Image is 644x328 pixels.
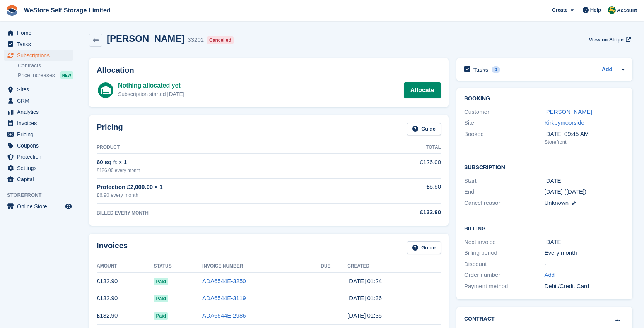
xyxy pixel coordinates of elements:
[202,295,246,301] a: ADA6544E-3119
[207,36,234,44] div: Cancelled
[545,199,569,206] span: Unknown
[202,260,321,273] th: Invoice Number
[347,278,382,284] time: 2025-08-01 00:24:25 UTC
[6,5,18,16] img: stora-icon-8386f47178a22dfd0bd8f6a31ec36ba5ce8667c1dd55bd0f319d3a0aa187defe.svg
[347,260,441,273] th: Created
[407,123,441,136] a: Guide
[202,278,246,284] a: ADA6544E-3250
[552,6,567,14] span: Create
[97,167,358,174] div: £126.00 every month
[464,238,545,247] div: Next invoice
[358,141,441,154] th: Total
[473,66,489,73] h2: Tasks
[60,71,73,79] div: NEW
[17,27,63,38] span: Home
[97,141,358,154] th: Product
[154,295,168,302] span: Paid
[17,106,63,117] span: Analytics
[464,260,545,269] div: Discount
[545,260,625,269] div: -
[4,174,73,185] a: menu
[154,312,168,320] span: Paid
[17,163,63,173] span: Settings
[97,273,154,290] td: £132.90
[4,84,73,95] a: menu
[608,6,616,14] img: James Buffoni
[18,72,55,79] span: Price increases
[4,151,73,162] a: menu
[188,36,204,45] div: 33202
[4,129,73,140] a: menu
[545,188,587,195] span: [DATE] ([DATE])
[202,312,246,319] a: ADA6544E-2986
[545,138,625,146] div: Storefront
[21,4,114,17] a: WeStore Self Storage Limited
[7,191,77,199] span: Storefront
[464,108,545,117] div: Customer
[464,177,545,185] div: Start
[17,95,63,106] span: CRM
[545,108,592,115] a: [PERSON_NAME]
[97,307,154,325] td: £132.90
[358,178,441,203] td: £6.90
[17,118,63,129] span: Invoices
[17,151,63,162] span: Protection
[586,33,632,46] a: View on Stripe
[464,199,545,208] div: Cancel reason
[4,27,73,38] a: menu
[97,260,154,273] th: Amount
[154,260,202,273] th: Status
[545,119,584,126] a: Kirkbymoorside
[17,39,63,50] span: Tasks
[97,210,358,216] div: BILLED EVERY MONTH
[404,82,441,98] a: Allocate
[545,249,625,258] div: Every month
[97,66,441,75] h2: Allocation
[464,224,625,232] h2: Billing
[464,271,545,280] div: Order number
[17,174,63,185] span: Capital
[358,208,441,217] div: £132.90
[545,130,625,139] div: [DATE] 09:45 AM
[17,50,63,61] span: Subscriptions
[464,282,545,291] div: Payment method
[97,191,358,199] div: £6.90 every month
[602,65,612,74] a: Add
[545,238,625,247] div: [DATE]
[17,129,63,140] span: Pricing
[464,315,495,323] h2: Contract
[4,95,73,106] a: menu
[154,278,168,285] span: Paid
[97,183,358,192] div: Protection £2,000.00 × 1
[464,187,545,196] div: End
[17,140,63,151] span: Coupons
[4,118,73,129] a: menu
[4,106,73,117] a: menu
[118,81,184,90] div: Nothing allocated yet
[4,39,73,50] a: menu
[347,312,382,319] time: 2025-06-01 00:35:37 UTC
[18,71,73,79] a: Price increases NEW
[407,241,441,254] a: Guide
[358,154,441,178] td: £126.00
[17,201,63,212] span: Online Store
[321,260,347,273] th: Due
[464,130,545,146] div: Booked
[18,62,73,69] a: Contracts
[545,177,563,185] time: 2024-03-01 00:00:00 UTC
[4,140,73,151] a: menu
[464,118,545,127] div: Site
[107,33,184,44] h2: [PERSON_NAME]
[97,290,154,307] td: £132.90
[492,66,501,73] div: 0
[97,123,123,136] h2: Pricing
[118,90,184,98] div: Subscription started [DATE]
[545,271,555,280] a: Add
[590,6,601,14] span: Help
[97,241,128,254] h2: Invoices
[97,158,358,167] div: 60 sq ft × 1
[64,202,73,211] a: Preview store
[545,282,625,291] div: Debit/Credit Card
[464,163,625,171] h2: Subscription
[589,36,623,44] span: View on Stripe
